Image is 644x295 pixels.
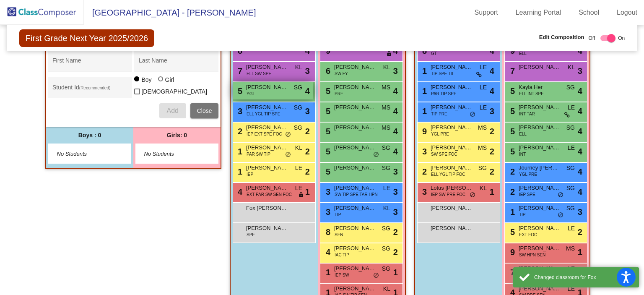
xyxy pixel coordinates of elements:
span: 2 [578,226,582,238]
span: Edit Composition [539,33,584,42]
span: Add [166,107,178,114]
span: EXT PAR SW SEN FOC [247,191,292,198]
span: SG [566,204,575,213]
span: [PERSON_NAME] [334,144,376,152]
span: [PERSON_NAME] [431,103,473,112]
span: 5 [508,86,515,96]
span: No Students [57,150,109,158]
span: KL [383,204,390,213]
span: 7 [236,66,242,76]
span: SG [294,123,302,132]
span: 4 [393,105,398,117]
span: KL [480,184,487,193]
span: SG [566,83,575,92]
div: Changed classroom for Fox [534,274,633,281]
span: Journey [PERSON_NAME] [519,164,561,172]
span: do_not_disturb_alt [558,212,563,219]
span: KL [568,63,575,72]
span: 8 [324,227,330,237]
span: [PERSON_NAME] [334,224,376,232]
span: 2 [393,226,398,238]
span: lock [298,192,304,198]
span: [PERSON_NAME] [431,224,473,232]
span: [PERSON_NAME] [519,103,561,112]
span: 1 [420,107,427,116]
span: LE [480,103,487,112]
span: 2 [236,127,242,136]
span: 1 [236,147,242,156]
span: 3 [324,207,330,217]
span: 3 [578,206,582,218]
span: 1 [393,266,398,279]
span: 4 [236,187,242,196]
span: LE [295,184,302,193]
span: [PERSON_NAME] [334,204,376,212]
span: IEP [247,171,253,178]
span: [PERSON_NAME] [334,123,376,132]
span: 4 [578,105,582,117]
span: [DEMOGRAPHIC_DATA] [141,86,207,97]
span: [PERSON_NAME] [PERSON_NAME] [246,144,288,152]
span: 1 [420,86,427,96]
span: ELL [519,131,527,137]
span: [PERSON_NAME] [519,184,561,192]
span: KL [383,63,390,72]
span: PRE [335,91,343,97]
span: SW FY [335,70,348,77]
span: ELL YGL TIP SPE [247,111,280,117]
span: 4 [578,145,582,158]
span: 5 [508,227,515,237]
span: GT [431,50,437,57]
span: LE [480,83,487,92]
span: [PERSON_NAME] [431,164,473,172]
span: do_not_disturb_alt [373,151,379,158]
span: do_not_disturb_alt [470,192,475,198]
span: 5 [324,107,330,116]
span: [PERSON_NAME] [246,123,288,132]
span: MS [382,123,390,132]
span: Fox [PERSON_NAME] [246,204,288,212]
a: Logout [610,6,644,19]
span: lock [386,51,392,57]
span: [PERSON_NAME] [519,244,561,253]
span: 5 [324,167,330,176]
span: [PERSON_NAME] [431,204,473,212]
span: 4 [393,125,398,138]
button: Close [190,103,219,118]
span: PAR TIP SPE [431,91,457,97]
span: 3 [420,147,427,156]
span: LE [383,184,390,193]
span: 1 [508,207,515,217]
span: TIP PRE [431,111,447,117]
div: Girls: 0 [133,127,221,144]
span: 5 [324,86,330,96]
span: 2 [490,145,494,158]
span: 5 [508,127,515,136]
span: SG [382,144,390,152]
span: 5 [324,127,330,136]
span: YGL [247,91,255,97]
span: SG [566,184,575,193]
span: [PERSON_NAME] [431,144,473,152]
span: 4 [490,65,494,77]
span: do_not_disturb_alt [373,272,379,279]
span: [PERSON_NAME] [246,83,288,91]
span: Off [588,34,595,42]
span: do_not_disturb_alt [470,111,475,118]
span: SW SPE FOC [431,151,457,157]
span: Lotus [PERSON_NAME] [431,184,473,192]
span: LE [295,164,302,172]
span: do_not_disturb_alt [285,131,291,138]
span: [PERSON_NAME] [334,164,376,172]
span: [PERSON_NAME] [519,123,561,132]
span: SG [294,83,302,92]
span: INT [519,151,526,157]
span: 1 [324,268,330,277]
span: do_not_disturb_alt [285,151,291,158]
span: First Grade Next Year 2025/2026 [19,29,154,47]
span: SG [566,164,575,172]
div: Add Student [46,42,221,127]
span: MS [382,103,390,112]
span: IEP EXT SPE FOC [247,131,282,137]
span: 4 [305,85,310,97]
